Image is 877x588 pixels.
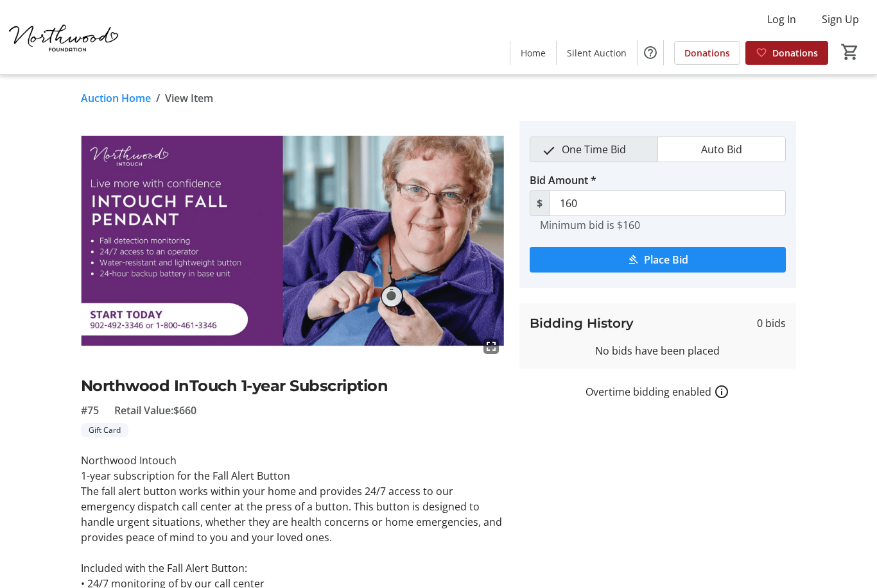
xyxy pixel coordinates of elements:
[530,314,634,333] h3: Bidding History
[644,252,688,267] span: Place Bid
[714,384,729,399] a: How overtime bidding works for silent auctions
[521,46,546,60] span: Home
[81,90,151,106] a: Auction Home
[567,46,627,60] span: Silent Auction
[530,172,596,188] label: Bid Amount *
[483,339,499,354] mat-icon: fullscreen
[684,46,730,60] span: Donations
[674,41,740,65] a: Donations
[165,90,213,106] span: View Item
[8,5,122,69] img: Northwood Foundation's Logo
[638,40,663,65] button: Help
[693,137,750,162] span: Auto Bid
[519,384,796,399] div: Overtime bidding enabled
[812,9,869,29] button: Sign Up
[745,41,828,65] a: Donations
[81,121,504,359] img: Image
[540,219,640,231] tr-hint: Minimum bid is $160
[838,40,862,63] button: Cart
[81,423,128,437] tr-label-badge: Gift Card
[530,247,786,273] button: Place Bid
[81,374,504,398] h2: Northwood InTouch 1-year Subscription
[510,41,556,65] a: Home
[757,315,786,331] span: 0 bids
[81,483,504,545] p: The fall alert button works within your home and provides 24/7 access to our emergency dispatch c...
[757,9,806,29] button: Log In
[114,403,196,418] span: Retail Value: $660
[156,90,160,106] span: /
[81,453,504,468] p: Northwood Intouch
[81,403,99,418] span: #75
[822,12,859,27] span: Sign Up
[81,560,504,576] p: Included with the Fall Alert Button:
[767,12,796,27] span: Log In
[554,137,634,162] span: One Time Bid
[530,190,550,216] span: $
[530,343,786,358] div: No bids have been placed
[81,468,504,483] p: 1-year subscription for the Fall Alert Button
[557,41,637,65] a: Silent Auction
[772,46,818,60] span: Donations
